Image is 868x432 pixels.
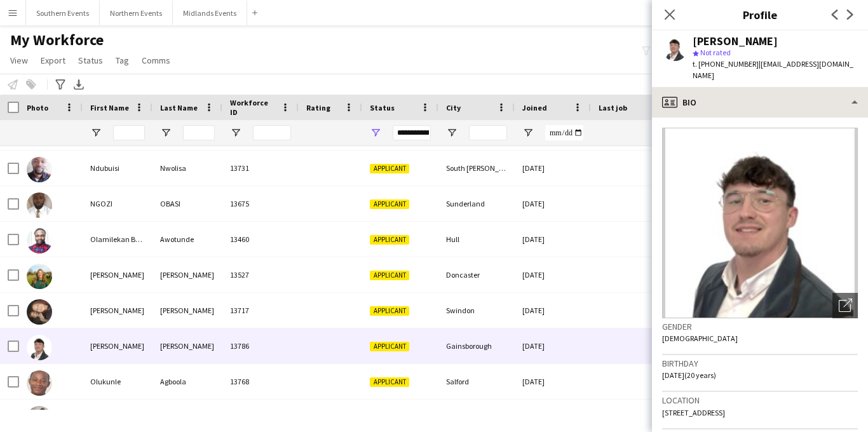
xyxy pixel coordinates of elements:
[83,364,153,399] div: Olukunle
[662,358,858,369] h3: Birthday
[27,370,52,396] img: Olukunle Agboola
[10,30,104,50] span: My Workforce
[469,125,507,140] input: City Filter Input
[230,127,241,138] button: Open Filter Menu
[78,55,103,66] span: Status
[173,1,247,25] button: Midlands Events
[27,406,52,431] img: Oluwaseyi Salvador
[90,103,129,112] span: First Name
[153,364,222,399] div: Agboola
[370,103,395,112] span: Status
[153,151,222,186] div: Nwolisa
[222,257,299,292] div: 13527
[113,125,145,140] input: First Name Filter Input
[111,52,134,69] a: Tag
[515,257,591,292] div: [DATE]
[53,77,68,92] app-action-btn: Advanced filters
[26,1,100,25] button: Southern Events
[662,370,716,380] span: [DATE] (20 years)
[370,271,409,280] span: Applicant
[160,127,172,138] button: Open Filter Menu
[160,103,198,112] span: Last Name
[370,235,409,245] span: Applicant
[438,186,515,221] div: Sunderland
[515,186,591,221] div: [DATE]
[700,48,731,57] span: Not rated
[83,257,153,292] div: [PERSON_NAME]
[446,103,461,112] span: City
[222,328,299,363] div: 13786
[438,293,515,328] div: Swindon
[438,222,515,257] div: Hull
[599,103,627,112] span: Last job
[438,257,515,292] div: Doncaster
[515,293,591,328] div: [DATE]
[522,103,547,112] span: Joined
[693,36,778,47] div: [PERSON_NAME]
[662,408,725,417] span: [STREET_ADDRESS]
[27,157,52,182] img: Ndubuisi Nwolisa
[71,77,86,92] app-action-btn: Export XLSX
[438,151,515,186] div: South [PERSON_NAME]
[222,186,299,221] div: 13675
[153,293,222,328] div: [PERSON_NAME]
[116,55,129,66] span: Tag
[73,52,108,69] a: Status
[832,293,858,318] div: Open photos pop-in
[100,1,173,25] button: Northern Events
[5,52,33,69] a: View
[662,321,858,332] h3: Gender
[27,103,48,112] span: Photo
[27,299,52,325] img: Olivia Votta
[222,151,299,186] div: 13731
[370,306,409,316] span: Applicant
[222,222,299,257] div: 13460
[438,364,515,399] div: Salford
[153,222,222,257] div: Awotunde
[515,222,591,257] div: [DATE]
[370,164,409,173] span: Applicant
[438,328,515,363] div: Gainsborough
[370,342,409,351] span: Applicant
[27,192,52,218] img: NGOZI OBASI
[522,127,534,138] button: Open Filter Menu
[515,364,591,399] div: [DATE]
[41,55,65,66] span: Export
[662,334,738,343] span: [DEMOGRAPHIC_DATA]
[27,335,52,360] img: Ollie Thorpe
[515,328,591,363] div: [DATE]
[693,59,853,80] span: | [EMAIL_ADDRESS][DOMAIN_NAME]
[27,264,52,289] img: Olivia Foster
[446,127,458,138] button: Open Filter Menu
[153,186,222,221] div: OBASI
[142,55,170,66] span: Comms
[652,6,868,23] h3: Profile
[222,364,299,399] div: 13768
[515,151,591,186] div: [DATE]
[83,222,153,257] div: Olamilekan Bukola
[230,98,276,117] span: Workforce ID
[83,151,153,186] div: Ndubuisi
[370,377,409,387] span: Applicant
[662,128,858,318] img: Crew avatar or photo
[36,52,71,69] a: Export
[153,257,222,292] div: [PERSON_NAME]
[306,103,330,112] span: Rating
[153,328,222,363] div: [PERSON_NAME]
[183,125,215,140] input: Last Name Filter Input
[662,395,858,406] h3: Location
[83,328,153,363] div: [PERSON_NAME]
[370,127,381,138] button: Open Filter Menu
[137,52,175,69] a: Comms
[253,125,291,140] input: Workforce ID Filter Input
[27,228,52,253] img: Olamilekan Bukola Awotunde
[10,55,28,66] span: View
[90,127,102,138] button: Open Filter Menu
[545,125,583,140] input: Joined Filter Input
[83,186,153,221] div: NGOZI
[652,87,868,118] div: Bio
[83,293,153,328] div: [PERSON_NAME]
[222,293,299,328] div: 13717
[693,59,759,69] span: t. [PHONE_NUMBER]
[370,199,409,209] span: Applicant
